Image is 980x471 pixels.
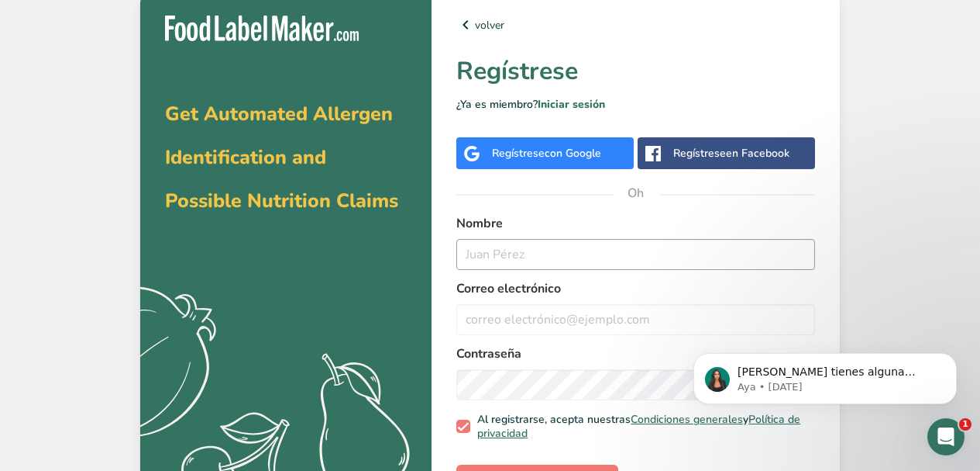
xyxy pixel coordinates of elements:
font: Regístrese [492,146,545,161]
input: Juan Pérez [456,239,815,270]
a: volver [456,16,815,34]
iframe: Mensaje de notificaciones del intercomunicador [670,320,980,429]
font: en Facebook [726,146,789,161]
a: Iniciar sesión [538,97,605,112]
font: Contraseña [456,345,521,362]
font: Correo electrónico [456,280,561,297]
font: 1 [962,419,968,429]
font: volver [475,18,504,33]
a: Condiciones generales [631,412,743,427]
font: Al registrarse, acepta nuestras [477,412,631,427]
span: Get Automated Allergen Identification and Possible Nutrition Claims [165,101,398,214]
input: correo electrónico@ejemplo.com [456,304,815,335]
font: Regístrese [673,146,726,161]
img: Fabricante de etiquetas para alimentos [165,16,359,41]
iframe: Chat en vivo de Intercom [927,418,965,455]
a: Política de privacidad [477,412,800,441]
font: Nombre [456,215,503,232]
font: Oh [628,185,644,202]
font: Regístrese [456,54,578,88]
font: ¿Ya es miembro? [456,97,538,112]
font: con Google [545,146,601,161]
